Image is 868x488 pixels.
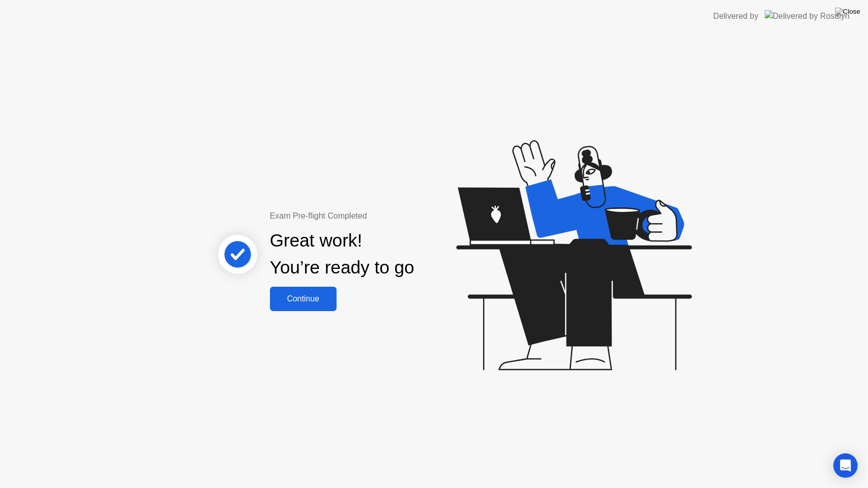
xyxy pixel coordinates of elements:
img: Delivered by Rosalyn [765,10,850,22]
button: Continue [270,287,337,311]
div: Continue [273,294,334,303]
div: Delivered by [713,10,759,22]
div: Great work! You’re ready to go [270,227,414,281]
div: Open Intercom Messenger [833,453,858,478]
div: Exam Pre-flight Completed [270,210,480,222]
img: Close [835,8,860,16]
